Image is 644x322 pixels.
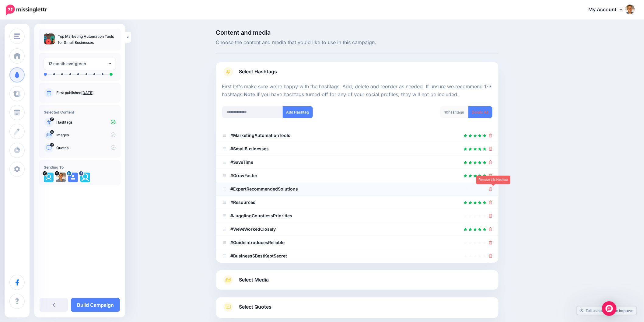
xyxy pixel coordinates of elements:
[230,159,253,165] b: #SaveTime
[230,186,298,191] b: #ExpertRecommendedSolutions
[230,226,276,232] b: #WeVeWorkedClosely
[239,276,269,284] span: Select Media
[44,33,55,44] img: 6361704dad9d1658f838323733590315_thumb.jpg
[230,173,257,178] b: #GrowFaster
[80,173,90,182] img: picture-bsa64232.png
[81,90,93,95] a: [DATE]
[602,301,617,316] div: Open Intercom Messenger
[44,110,116,114] h4: Selected Content
[14,33,20,39] img: menu.png
[56,120,116,125] p: Hashtags
[230,240,285,245] b: #GuideIntroducesReliable
[56,173,66,182] img: QMPMUiDd-8496.jpeg
[6,5,47,15] img: Missinglettr
[230,200,255,205] b: #Resources
[283,106,313,118] button: Add Hashtag
[50,130,54,134] span: 6
[230,253,287,258] b: #BusinessSBestKeptSecret
[239,68,277,76] span: Select Hashtags
[222,275,492,285] a: Select Media
[244,91,257,97] b: Note:
[48,60,108,67] div: 12 month evergreen
[230,146,269,151] b: #SmallBusinesses
[44,58,116,70] button: 12 month evergreen
[445,110,449,114] span: 10
[222,83,492,99] p: First let's make sure we're happy with the hashtags. Add, delete and reorder as needed. If unsure...
[44,173,54,182] img: fDlI_8P1-40701.jpg
[222,83,492,263] div: Select Hashtags
[230,133,290,138] b: #MarketingAutomationTools
[577,306,637,315] a: Tell us how we can improve
[50,117,54,121] span: 10
[68,173,78,182] img: user_default_image.png
[230,213,292,218] b: #JugglingCountlessPriorities
[216,30,499,36] span: Content and media
[50,143,54,147] span: 14
[216,39,499,47] span: Choose the content and media that you'd like to use in this campaign.
[56,90,116,96] p: First published
[468,106,492,118] a: Delete All
[440,106,469,118] div: hashtags
[58,33,116,46] p: Top Marketing Automation Tools for Small Businesses
[239,303,272,311] span: Select Quotes
[44,165,116,170] h4: Sending To
[222,67,492,83] a: Select Hashtags
[583,2,635,17] a: My Account
[56,145,116,151] p: Quotes
[56,132,116,138] p: Images
[222,302,492,318] a: Select Quotes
